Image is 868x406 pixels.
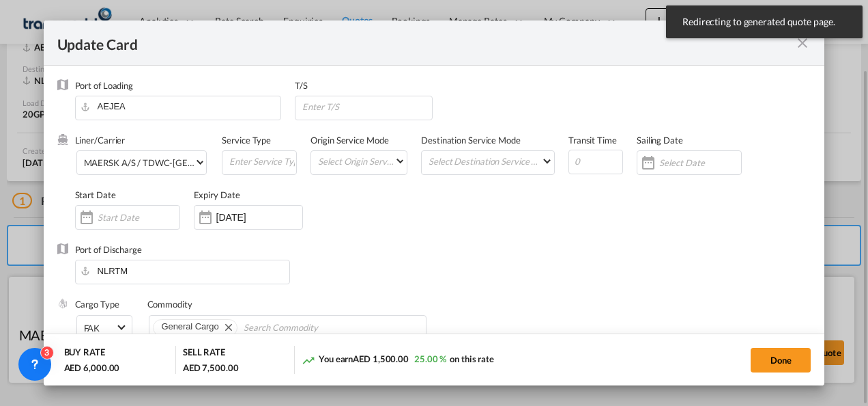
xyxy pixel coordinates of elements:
[414,353,446,364] span: 25.00 %
[75,299,119,310] label: Cargo Type
[162,320,222,334] div: General Cargo. Press delete to remove this chip.
[44,21,825,386] md-dialog: Update Card Port ...
[57,34,795,51] div: Update Card
[302,353,494,367] div: You earn on this rate
[147,299,192,310] label: Commodity
[302,353,315,367] md-icon: icon-trending-up
[751,348,811,373] button: Done
[568,135,617,146] label: Transit Time
[228,151,296,172] input: Enter Service Type
[421,135,521,146] label: Destination Service Mode
[183,346,225,362] div: SELL RATE
[57,298,68,309] img: cargo.png
[317,151,407,171] md-select: Select Origin Service Mode
[82,260,289,281] input: Enter Port of Discharge
[244,317,368,339] input: Search Commodity
[75,80,134,91] label: Port of Loading
[310,135,388,146] label: Origin Service Mode
[162,321,219,331] span: General Cargo
[216,212,302,223] input: Expiry Date
[222,135,271,146] label: Service Type
[149,315,427,340] md-chips-wrap: Chips container. Use arrow keys to select chips.
[659,157,741,168] input: Select Date
[427,151,554,171] md-select: Select Destination Service Mode
[76,315,132,340] md-select: Select Cargo type: FAK
[637,135,683,146] label: Sailing Date
[84,323,100,334] div: FAK
[84,157,263,168] div: MAERSK A/S / TDWC-[GEOGRAPHIC_DATA]
[194,189,240,200] label: Expiry Date
[75,244,142,255] label: Port of Discharge
[295,80,308,91] label: T/S
[75,189,116,200] label: Start Date
[216,320,237,334] button: Remove General Cargo
[678,15,850,29] span: Redirecting to generated quote page.
[82,96,281,117] input: Enter Port of Loading
[64,362,120,374] div: AED 6,000.00
[64,346,105,362] div: BUY RATE
[75,135,126,146] label: Liner/Carrier
[568,150,623,174] input: 0
[301,96,432,117] input: Enter T/S
[353,353,409,364] span: AED 1,500.00
[98,212,179,223] input: Start Date
[183,362,239,374] div: AED 7,500.00
[76,150,207,175] md-select: Select Liner: MAERSK A/S / TDWC-DUBAI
